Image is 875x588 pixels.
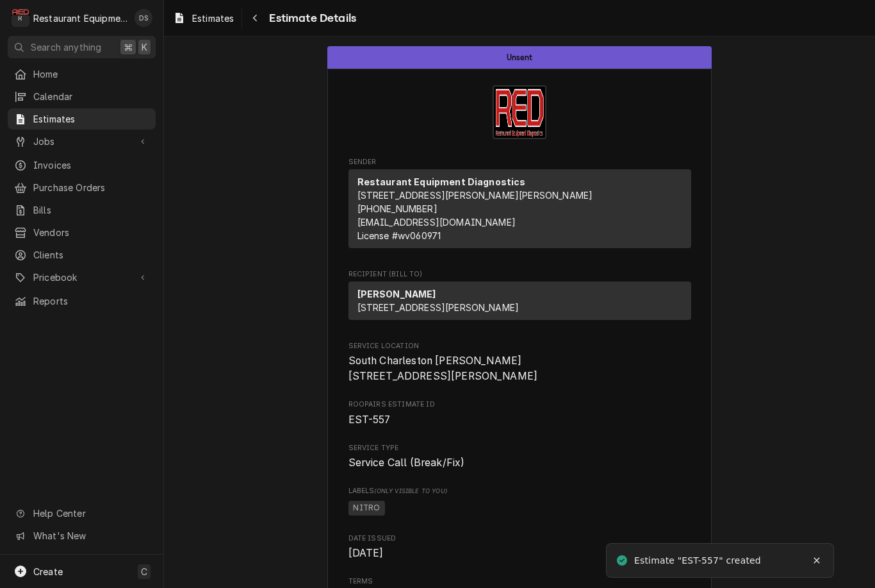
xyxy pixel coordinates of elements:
span: Roopairs Estimate ID [348,399,691,410]
strong: [PERSON_NAME] [357,289,436,299]
span: License # wv060971 [357,230,441,241]
span: Help Center [33,507,148,520]
span: Service Location [348,341,691,351]
a: Purchase Orders [8,177,156,198]
span: Estimates [33,112,149,126]
span: [object Object] [348,499,691,518]
a: [PHONE_NUMBER] [357,203,437,214]
span: C [141,565,147,578]
div: [object Object] [348,486,691,517]
div: Roopairs Estimate ID [348,399,691,427]
div: Estimate Recipient [348,269,691,326]
span: K [142,40,147,54]
span: Sender [348,157,691,167]
span: Service Type [348,455,691,471]
span: Recipient (Bill To) [348,269,691,280]
a: Vendors [8,222,156,243]
a: Bills [8,199,156,221]
a: Estimates [8,108,156,130]
div: Recipient (Bill To) [348,281,691,325]
button: Navigate back [245,8,265,28]
div: R [12,9,29,27]
span: (Only Visible to You) [374,487,446,494]
span: Estimates [192,12,234,25]
span: Bills [33,203,149,217]
div: Sender [348,169,691,248]
span: Purchase Orders [33,181,149,194]
span: Jobs [33,135,130,148]
div: Sender [348,169,691,253]
span: NITRO [348,501,386,516]
a: Invoices [8,155,156,176]
span: Service Call (Break/Fix) [348,457,465,469]
div: Restaurant Equipment Diagnostics's Avatar [12,9,29,27]
span: Clients [33,248,149,262]
span: EST-557 [348,414,391,426]
a: Calendar [8,86,156,107]
span: Reports [33,294,149,308]
div: Estimate "EST-557" created [634,554,763,567]
span: Roopairs Estimate ID [348,412,691,428]
span: Vendors [33,226,149,239]
span: Pricebook [33,271,130,284]
div: Derek Stewart's Avatar [135,9,152,27]
span: Search anything [31,40,101,54]
strong: Restaurant Equipment Diagnostics [357,176,526,187]
span: Date Issued [348,533,691,544]
div: Estimate Sender [348,157,691,254]
span: ⌘ [124,40,133,54]
span: Unsent [507,53,533,62]
span: Calendar [33,90,149,103]
a: Home [8,63,156,85]
a: Go to Help Center [8,503,156,524]
span: Labels [348,486,691,496]
a: Go to Pricebook [8,267,156,288]
span: Invoices [33,158,149,172]
span: Date Issued [348,546,691,561]
span: Estimate Details [265,10,356,27]
div: Date Issued [348,533,691,561]
div: Service Location [348,341,691,384]
div: Recipient (Bill To) [348,281,691,320]
span: Home [33,67,149,81]
span: Service Type [348,443,691,453]
span: [STREET_ADDRESS][PERSON_NAME][PERSON_NAME] [357,190,593,201]
div: DS [135,9,152,27]
a: Estimates [168,8,239,29]
button: Search anything⌘K [8,36,156,58]
span: [STREET_ADDRESS][PERSON_NAME] [357,302,519,313]
div: Restaurant Equipment Diagnostics [33,12,127,25]
div: Service Type [348,443,691,471]
a: Go to What's New [8,525,156,546]
span: Service Location [348,353,691,383]
span: What's New [33,529,148,542]
div: Status [327,46,712,69]
a: Clients [8,244,156,265]
span: [DATE] [348,547,384,559]
a: Go to Jobs [8,131,156,152]
span: South Charleston [PERSON_NAME] [STREET_ADDRESS][PERSON_NAME] [348,355,538,382]
span: Create [33,566,63,577]
span: Terms [348,576,691,587]
a: [EMAIL_ADDRESS][DOMAIN_NAME] [357,217,516,228]
img: Logo [493,85,546,139]
a: Reports [8,290,156,312]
